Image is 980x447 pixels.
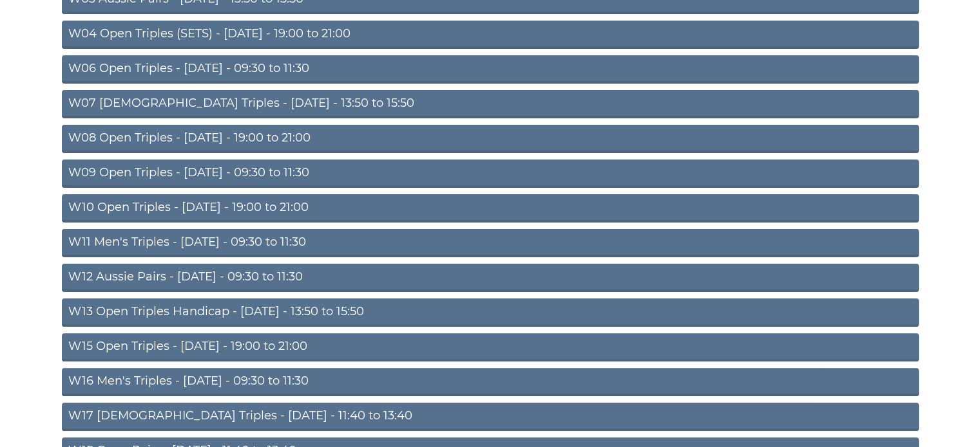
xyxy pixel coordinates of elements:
a: W13 Open Triples Handicap - [DATE] - 13:50 to 15:50 [62,298,919,327]
a: W15 Open Triples - [DATE] - 19:00 to 21:00 [62,333,919,361]
a: W16 Men's Triples - [DATE] - 09:30 to 11:30 [62,368,919,396]
a: W06 Open Triples - [DATE] - 09:30 to 11:30 [62,55,919,84]
a: W11 Men's Triples - [DATE] - 09:30 to 11:30 [62,229,919,257]
a: W04 Open Triples (SETS) - [DATE] - 19:00 to 21:00 [62,21,919,49]
a: W12 Aussie Pairs - [DATE] - 09:30 to 11:30 [62,264,919,292]
a: W09 Open Triples - [DATE] - 09:30 to 11:30 [62,160,919,188]
a: W10 Open Triples - [DATE] - 19:00 to 21:00 [62,194,919,223]
a: W08 Open Triples - [DATE] - 19:00 to 21:00 [62,125,919,153]
a: W07 [DEMOGRAPHIC_DATA] Triples - [DATE] - 13:50 to 15:50 [62,90,919,118]
a: W17 [DEMOGRAPHIC_DATA] Triples - [DATE] - 11:40 to 13:40 [62,403,919,431]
